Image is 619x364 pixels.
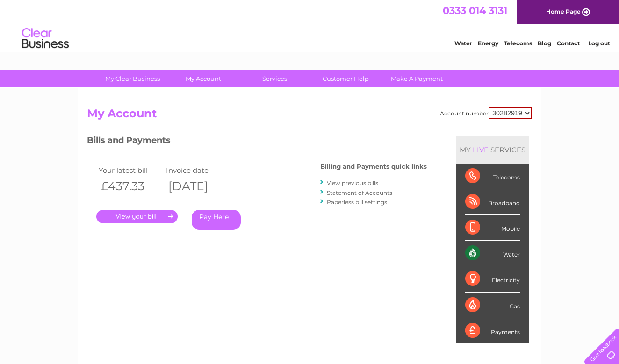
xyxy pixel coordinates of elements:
[22,24,69,53] img: logo.png
[236,70,313,87] a: Services
[164,164,231,177] td: Invoice date
[96,164,164,177] td: Your latest bill
[96,210,178,223] a: .
[465,293,520,318] div: Gas
[192,210,241,230] a: Pay Here
[465,266,520,292] div: Electricity
[440,107,532,119] div: Account number
[320,163,427,170] h4: Billing and Payments quick links
[327,199,387,206] a: Paperless bill settings
[327,179,378,186] a: View previous bills
[443,5,507,16] a: 0333 014 3131
[94,70,171,87] a: My Clear Business
[96,177,164,196] th: £437.33
[378,70,455,87] a: Make A Payment
[164,177,231,196] th: [DATE]
[465,164,520,189] div: Telecoms
[465,215,520,241] div: Mobile
[538,40,551,47] a: Blog
[478,40,498,47] a: Energy
[465,189,520,215] div: Broadband
[465,318,520,343] div: Payments
[454,40,472,47] a: Water
[87,107,532,125] h2: My Account
[89,5,531,45] div: Clear Business is a trading name of Verastar Limited (registered in [GEOGRAPHIC_DATA] No. 3667643...
[456,136,529,163] div: MY SERVICES
[165,70,242,87] a: My Account
[465,241,520,266] div: Water
[588,40,610,47] a: Log out
[557,40,580,47] a: Contact
[307,70,384,87] a: Customer Help
[87,134,427,150] h3: Bills and Payments
[471,145,490,154] div: LIVE
[504,40,532,47] a: Telecoms
[327,189,392,196] a: Statement of Accounts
